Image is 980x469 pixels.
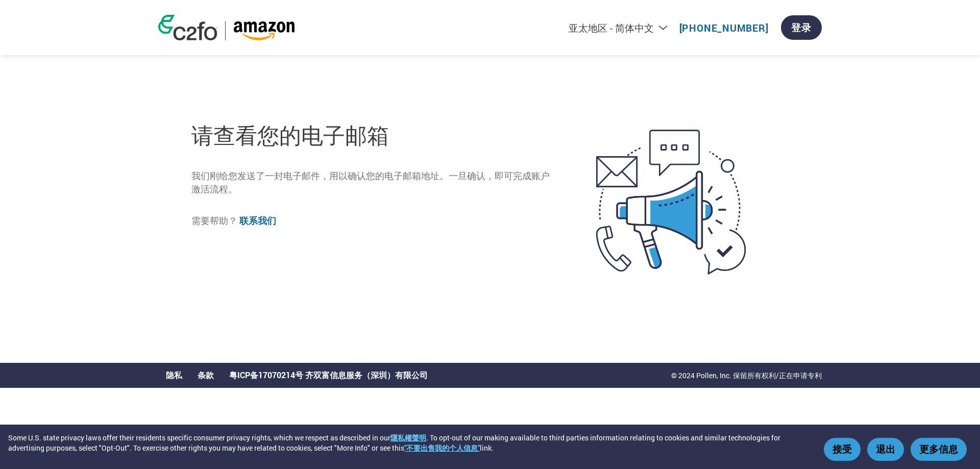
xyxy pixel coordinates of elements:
[8,433,788,453] div: Some U.S. state privacy laws offer their residents specific consumer privacy rights, which we res...
[158,15,217,40] img: c2fo logo
[191,119,553,153] h1: 请查看您的电子邮箱
[404,443,480,453] a: "不要出售我的个人信息"
[198,369,214,381] a: 条款
[239,215,276,227] a: 联系我们
[553,111,789,293] img: open-email
[191,214,553,228] p: 需要帮助？
[671,370,822,381] p: © 2024 Pollen, Inc. 保留所有权利/正在申请专利
[824,438,861,461] button: 接受
[191,169,553,196] p: 我们刚给您发送了一封电子邮件，用以确认您的电子邮箱地址。一旦确认，即可完成账户激活流程。
[867,438,904,461] button: 退出
[781,15,822,40] a: 登录
[911,438,967,461] button: 更多信息
[233,21,295,40] img: Amazon
[166,369,182,381] a: 隐私
[390,433,426,442] a: 隱私權聲明
[229,369,428,381] a: 粤ICP备17070214号 齐双富信息服务（深圳）有限公司
[679,21,769,34] a: [PHONE_NUMBER]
